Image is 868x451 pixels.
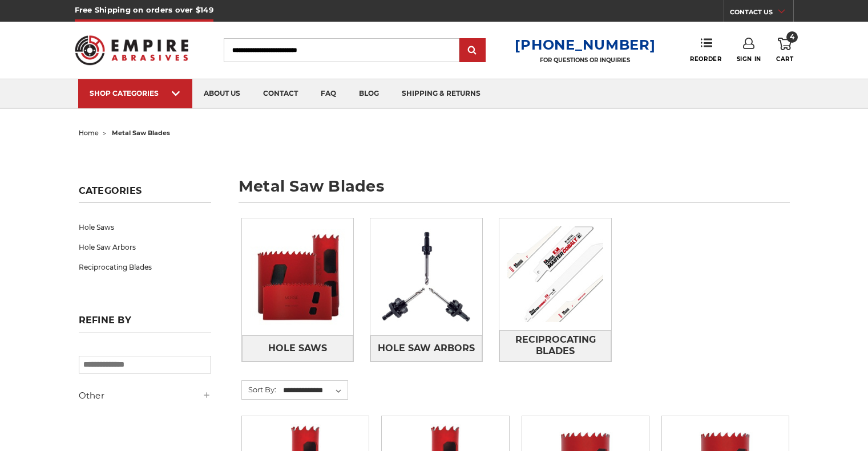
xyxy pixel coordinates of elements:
a: Reorder [690,38,721,62]
span: 4 [786,31,798,43]
a: contact [252,79,309,108]
a: [PHONE_NUMBER] [515,36,655,53]
a: about us [192,79,252,108]
h5: Other [79,389,211,403]
a: 4 Cart [776,38,793,63]
img: Hole Saws [242,221,354,333]
span: Reciprocating Blades [500,330,611,361]
h5: Refine by [79,315,211,332]
input: Submit [461,39,484,62]
span: metal saw blades [112,129,170,137]
div: SHOP CATEGORIES [90,89,181,97]
a: Reciprocating Blades [79,257,211,277]
a: Hole Saws [79,217,211,237]
img: Hole Saw Arbors [370,221,482,333]
a: Hole Saw Arbors [370,335,482,361]
p: FOR QUESTIONS OR INQUIRIES [515,56,655,64]
label: Sort By: [242,381,276,398]
span: Hole Saw Arbors [378,339,475,358]
span: Cart [776,55,793,63]
a: Hole Saw Arbors [79,237,211,257]
img: Reciprocating Blades [499,218,611,330]
select: Sort By: [281,382,348,399]
a: shipping & returns [390,79,492,108]
h5: Categories [79,185,211,203]
span: Reorder [690,55,721,63]
a: blog [348,79,390,108]
span: Hole Saws [268,339,327,358]
h1: metal saw blades [239,178,790,203]
a: Reciprocating Blades [499,330,611,361]
a: CONTACT US [730,6,793,22]
a: home [79,129,99,137]
span: Sign In [737,55,761,63]
img: Empire Abrasives [75,28,189,72]
a: Hole Saws [242,335,354,361]
a: faq [309,79,348,108]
